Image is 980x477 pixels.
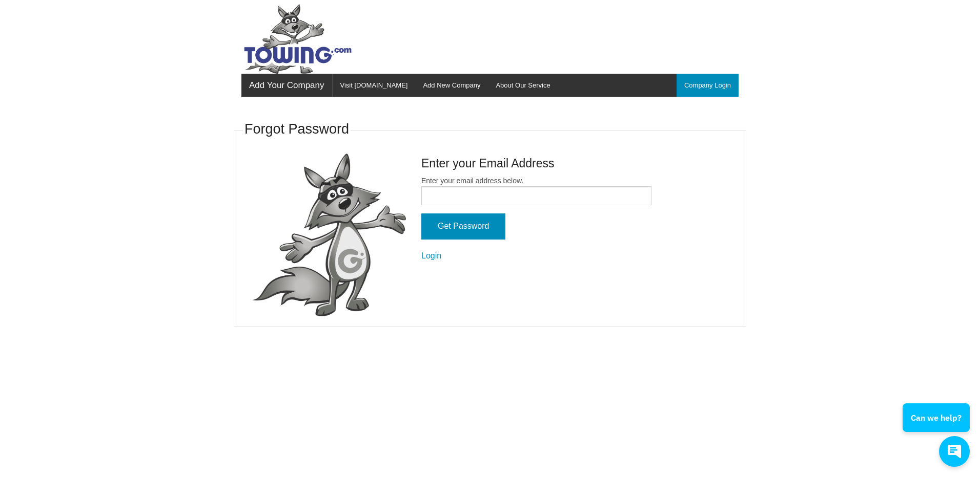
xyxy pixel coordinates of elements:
a: About Our Service [488,74,558,97]
input: Get Password [421,213,505,240]
a: Add New Company [415,74,488,97]
a: Login [421,251,441,260]
iframe: Conversations [896,375,980,477]
img: Towing.com Logo [241,4,354,74]
a: Add Your Company [241,74,332,97]
input: Enter your email address below. [421,186,651,205]
a: Company Login [677,74,739,97]
h3: Forgot Password [244,120,349,139]
h4: Enter your Email Address [421,155,651,171]
img: fox-Presenting.png [252,154,406,317]
a: Visit [DOMAIN_NAME] [333,74,416,97]
label: Enter your email address below. [421,176,651,205]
